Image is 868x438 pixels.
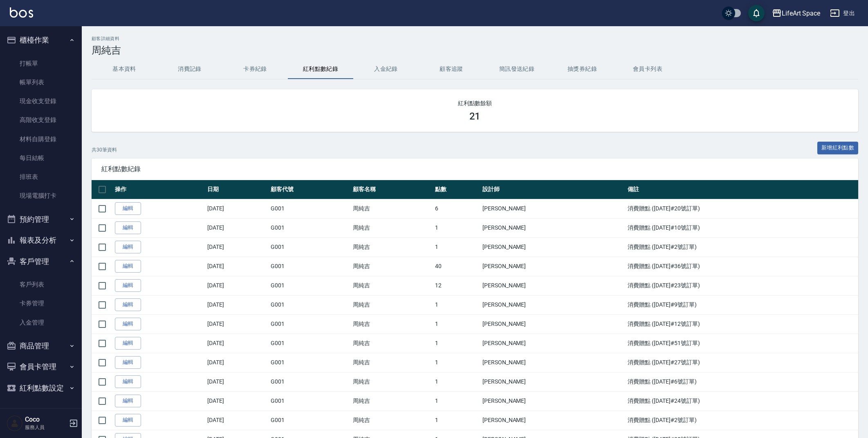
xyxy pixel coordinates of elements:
[351,334,433,353] td: 周純吉
[3,209,79,230] button: 預約管理
[419,59,484,79] button: 顧客追蹤
[480,411,626,430] td: [PERSON_NAME]
[205,180,269,199] th: 日期
[269,353,351,372] td: G001
[351,295,433,314] td: 周純吉
[351,372,433,391] td: 周純吉
[626,314,858,334] td: 消費贈點 ([DATE]#12號訂單)
[469,111,481,122] h3: 21
[626,180,858,199] th: 備註
[433,257,480,276] td: 40
[115,318,141,330] a: 編輯
[480,257,626,276] td: [PERSON_NAME]
[205,218,269,237] td: [DATE]
[626,391,858,411] td: 消費贈點 ([DATE]#24號訂單)
[269,295,351,314] td: G001
[351,218,433,237] td: 周純吉
[433,276,480,295] td: 12
[3,73,79,92] a: 帳單列表
[353,59,419,79] button: 入金紀錄
[115,375,141,388] a: 編輯
[480,334,626,353] td: [PERSON_NAME]
[3,167,79,186] a: 排班表
[3,356,79,377] button: 會員卡管理
[433,180,480,199] th: 點數
[626,257,858,276] td: 消費贈點 ([DATE]#36號訂單)
[3,294,79,313] a: 卡券管理
[205,391,269,411] td: [DATE]
[3,230,79,251] button: 報表及分析
[480,276,626,295] td: [PERSON_NAME]
[433,295,480,314] td: 1
[92,146,117,154] p: 共 30 筆資料
[550,59,615,79] button: 抽獎券紀錄
[222,59,288,79] button: 卡券紀錄
[269,334,351,353] td: G001
[626,237,858,257] td: 消費贈點 ([DATE]#2號訂單)
[3,186,79,205] a: 現場電腦打卡
[115,337,141,350] a: 編輯
[626,411,858,430] td: 消費贈點 ([DATE]#2號訂單)
[115,356,141,369] a: 編輯
[351,199,433,218] td: 周純吉
[626,334,858,353] td: 消費贈點 ([DATE]#51號訂單)
[480,353,626,372] td: [PERSON_NAME]
[115,241,141,253] a: 編輯
[269,314,351,334] td: G001
[817,142,858,154] a: 新增紅利點數
[113,180,205,199] th: 操作
[480,314,626,334] td: [PERSON_NAME]
[115,202,141,215] a: 編輯
[92,36,858,41] h2: 顧客詳細資料
[269,411,351,430] td: G001
[3,313,79,332] a: 入金管理
[3,29,79,51] button: 櫃檯作業
[269,391,351,411] td: G001
[205,353,269,372] td: [DATE]
[433,334,480,353] td: 1
[288,59,353,79] button: 紅利點數紀錄
[626,372,858,391] td: 消費贈點 ([DATE]#6號訂單)
[115,298,141,311] a: 編輯
[351,411,433,430] td: 周純吉
[101,99,848,107] h2: 紅利點數餘額
[769,5,823,22] button: LifeArt Space
[92,59,157,79] button: 基本資料
[205,295,269,314] td: [DATE]
[480,199,626,218] td: [PERSON_NAME]
[269,257,351,276] td: G001
[626,295,858,314] td: 消費贈點 ([DATE]#9號訂單)
[157,59,222,79] button: 消費記錄
[115,395,141,407] a: 編輯
[351,257,433,276] td: 周純吉
[433,237,480,257] td: 1
[3,54,79,73] a: 打帳單
[3,111,79,129] a: 高階收支登錄
[3,92,79,111] a: 現金收支登錄
[748,5,765,21] button: save
[351,391,433,411] td: 周純吉
[205,314,269,334] td: [DATE]
[433,199,480,218] td: 6
[115,221,141,234] a: 編輯
[626,199,858,218] td: 消費贈點 ([DATE]#20號訂單)
[25,415,67,424] h5: Coco
[351,237,433,257] td: 周純吉
[351,353,433,372] td: 周純吉
[205,334,269,353] td: [DATE]
[615,59,680,79] button: 會員卡列表
[351,276,433,295] td: 周純吉
[433,353,480,372] td: 1
[480,180,626,199] th: 設計師
[433,411,480,430] td: 1
[3,275,79,294] a: 客戶列表
[101,165,848,173] span: 紅利點數紀錄
[269,237,351,257] td: G001
[782,8,820,18] div: LifeArt Space
[3,251,79,272] button: 客戶管理
[115,260,141,273] a: 編輯
[205,199,269,218] td: [DATE]
[115,414,141,427] a: 編輯
[351,314,433,334] td: 周純吉
[433,372,480,391] td: 1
